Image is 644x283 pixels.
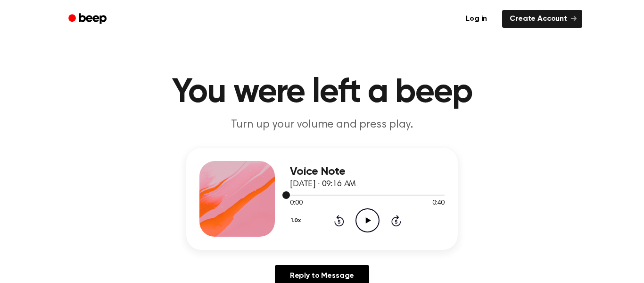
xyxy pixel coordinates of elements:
span: 0:00 [290,198,302,208]
a: Log in [456,8,496,30]
a: Create Account [502,10,582,28]
h1: You were left a beep [81,76,563,110]
h3: Voice Note [290,165,445,178]
p: Turn up your volume and press play. [141,117,503,133]
span: [DATE] · 09:16 AM [290,180,356,189]
button: 1.0x [290,213,304,229]
a: Beep [62,10,115,28]
span: 0:40 [432,198,445,208]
